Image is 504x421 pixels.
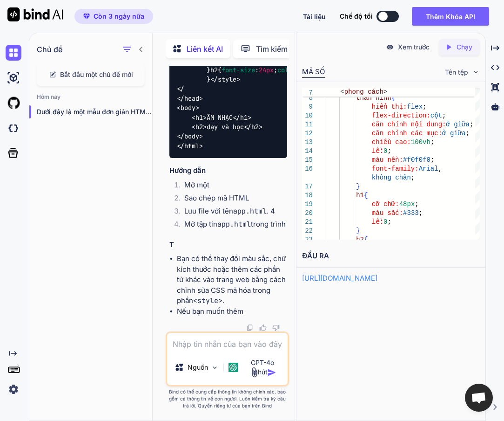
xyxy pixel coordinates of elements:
[177,94,203,103] span: </ >
[169,389,286,408] font: Bind có thể cung cấp thông tin không chính xác, bao gồm cả thông tin về con người. Luôn kiểm tra ...
[391,94,395,102] font: {
[256,44,320,54] font: Tìm kiếm trên web
[305,120,313,128] font: 11
[411,138,430,146] font: 100vh
[246,324,254,331] img: sao chép
[309,94,312,101] font: 8
[426,13,475,21] font: Thêm Khóa API
[169,240,174,249] font: T
[233,207,267,216] code: app.html
[184,193,249,202] font: Sao chép mã HTML
[442,130,465,137] font: ở giữa
[340,12,373,20] font: Chế độ tối
[6,120,21,136] img: darkCloudIdeIcon
[277,66,296,74] span: color
[412,7,489,26] button: Thêm Khóa API
[457,43,472,51] font: Chạy
[302,67,325,76] font: MÃ SỐ
[403,209,419,217] font: #333
[356,192,364,199] font: h1
[305,182,313,190] font: 17
[438,165,442,173] font: ,
[74,9,153,24] button: phần thưởngCòn 3 ngày nữa
[387,147,391,155] font: ;
[472,68,480,76] img: dấu ngoặc kép xuống
[184,142,199,150] span: html
[184,220,217,228] font: Mở tập tin
[372,138,411,146] font: chiều cao:
[37,93,60,100] font: Hôm nay
[418,165,438,173] font: Arial
[430,112,442,119] font: cột
[442,112,446,119] font: ;
[372,156,403,164] font: màu nền:
[37,108,179,116] font: Dưới đây là một mẫu đơn giản HTML mã hóa...
[372,200,399,208] font: cỡ chữ:
[192,123,207,131] span: < >
[195,113,203,122] span: h1
[6,95,21,111] img: githubLight
[305,209,313,216] font: 20
[177,254,286,305] font: Bạn có thể thay đổi màu sắc, chữ kích thước hoặc thêm các phần tử khác vào trang web bằng cách ch...
[372,147,383,155] font: lề:
[169,166,206,175] font: Hướng dẫn
[309,89,312,97] font: 7
[344,88,383,96] font: phong cách
[272,324,280,331] img: không thích
[181,104,195,112] span: body
[240,113,248,122] span: h1
[364,192,368,199] font: {
[177,142,203,150] span: </ >
[244,123,262,131] span: </ >
[259,324,267,331] img: giống
[303,12,326,21] button: Tài liệu
[267,207,275,215] font: . 4
[6,381,21,397] img: cài đặt
[445,68,468,76] font: Tên tệp
[177,104,199,112] span: < >
[60,70,133,78] font: Bắt đầu một chủ đề mới
[305,138,313,145] font: 13
[305,218,313,225] font: 21
[302,274,377,283] a: [URL][DOMAIN_NAME]
[430,138,434,146] font: ;
[305,165,313,172] font: 16
[7,7,63,21] img: Liên kết AI
[218,75,236,83] span: style
[184,207,233,215] font: Lưu file với tên
[386,43,394,51] img: xem trước
[372,165,419,173] font: font-family:
[309,103,312,110] font: 9
[356,183,360,190] font: }
[305,129,313,137] font: 12
[251,359,274,376] font: GPT-4o phút..
[222,66,255,74] span: font-size
[372,209,403,217] font: màu sắc:
[399,200,415,208] font: 48px
[398,43,430,51] font: Xem trước
[228,363,238,372] img: GPT-4o mini
[470,121,473,128] font: ;
[411,174,415,181] font: ;
[387,218,391,226] font: ;
[407,103,423,110] font: flex
[233,113,251,122] span: </ >
[356,227,360,235] font: }
[372,218,383,226] font: lề:
[267,368,276,377] img: biểu tượng
[184,132,199,141] span: body
[356,236,364,243] font: h2
[305,200,313,207] font: 19
[465,384,493,412] a: Mở cuộc trò chuyện
[210,75,240,83] span: </ >
[222,296,224,305] font: .
[249,367,260,378] img: sự gắn bó
[383,147,387,155] font: 0
[372,174,411,181] font: không chân
[383,218,387,226] font: 0
[188,363,208,371] font: Nguồn
[193,296,222,305] code: <style>
[305,191,313,199] font: 18
[372,112,430,119] font: flex-direction:
[415,200,418,208] font: ;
